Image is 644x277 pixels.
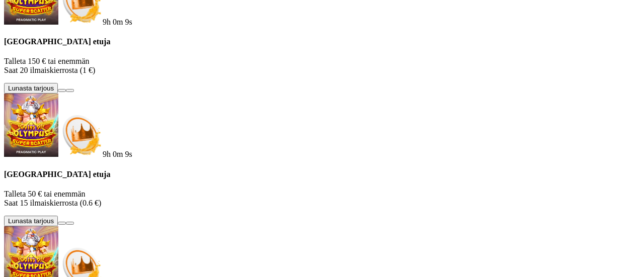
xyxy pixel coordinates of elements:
span: countdown [103,18,132,26]
img: Deposit bonus icon [58,113,103,157]
p: Talleta 50 € tai enemmän Saat 15 ilmaiskierrosta (0.6 €) [4,190,640,208]
button: Lunasta tarjous [4,83,58,94]
h4: [GEOGRAPHIC_DATA] etuja [4,170,640,179]
button: info [66,222,74,225]
span: Lunasta tarjous [8,84,54,92]
button: info [66,89,74,92]
span: countdown [103,150,132,158]
img: Gates of Olympus Super Scatter [4,94,58,157]
h4: [GEOGRAPHIC_DATA] etuja [4,37,640,46]
span: Lunasta tarjous [8,217,54,225]
p: Talleta 150 € tai enemmän Saat 20 ilmaiskierrosta (1 €) [4,57,640,75]
button: Lunasta tarjous [4,216,58,226]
